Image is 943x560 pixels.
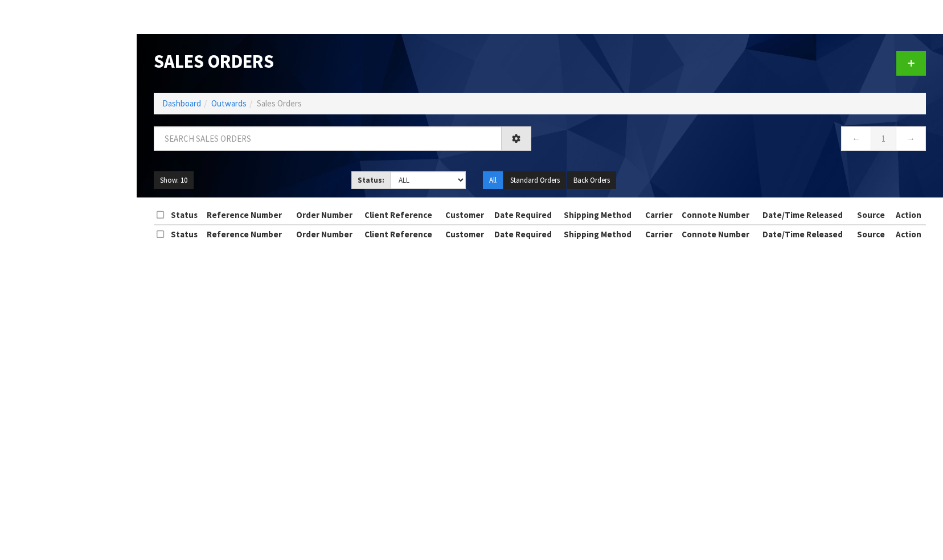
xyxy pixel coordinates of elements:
button: Standard Orders [504,171,566,190]
th: Date/Time Released [760,225,854,243]
th: Carrier [642,206,679,224]
th: Date Required [491,225,561,243]
th: Customer [442,206,491,224]
th: Reference Number [204,225,293,243]
th: Date/Time Released [760,206,854,224]
th: Client Reference [362,225,442,243]
a: → [896,126,926,151]
th: Status [168,225,204,243]
th: Source [854,206,891,224]
th: Connote Number [679,206,760,224]
a: ← [841,126,871,151]
th: Client Reference [362,206,442,224]
button: Back Orders [567,171,616,190]
th: Status [168,206,204,224]
th: Source [854,225,891,243]
th: Shipping Method [561,206,642,224]
th: Date Required [491,206,561,224]
nav: Page navigation [548,126,926,154]
th: Connote Number [679,225,760,243]
th: Action [891,225,926,243]
a: Dashboard [162,98,201,109]
th: Carrier [642,225,679,243]
h1: Sales Orders [154,51,531,72]
input: Search sales orders [154,126,502,151]
th: Action [891,206,926,224]
span: Sales Orders [257,98,302,109]
th: Order Number [293,206,362,224]
button: All [483,171,503,190]
th: Order Number [293,225,362,243]
th: Shipping Method [561,225,642,243]
strong: Status: [358,175,384,185]
th: Customer [442,225,491,243]
a: 1 [871,126,896,151]
button: Show: 10 [154,171,194,190]
a: Outwards [211,98,247,109]
th: Reference Number [204,206,293,224]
